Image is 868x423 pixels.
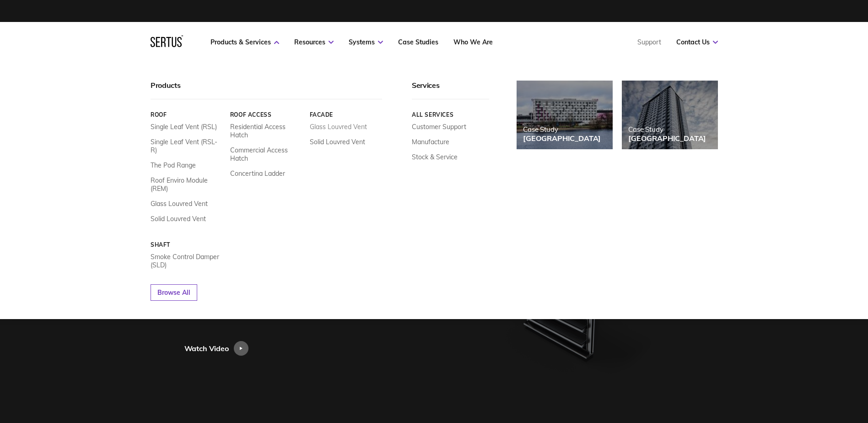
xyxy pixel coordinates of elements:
[628,134,706,143] div: [GEOGRAPHIC_DATA]
[230,123,302,139] a: Residential Access Hatch
[151,81,382,99] div: Products
[309,111,382,118] a: Facade
[703,317,868,423] iframe: Chat Widget
[210,38,279,46] a: Products & Services
[151,111,223,118] a: Roof
[151,284,197,301] a: Browse All
[412,81,489,99] div: Services
[523,134,601,143] div: [GEOGRAPHIC_DATA]
[151,215,206,223] a: Solid Louvred Vent
[151,253,223,269] a: Smoke Control Damper (SLD)
[151,123,217,131] a: Single Leaf Vent (RSL)
[628,125,706,134] div: Case Study
[412,123,466,131] a: Customer Support
[676,38,718,46] a: Contact Us
[523,125,601,134] div: Case Study
[151,138,223,154] a: Single Leaf Vent (RSL-R)
[398,38,438,46] a: Case Studies
[637,38,661,46] a: Support
[151,241,223,248] a: Shaft
[151,161,196,169] a: The Pod Range
[412,138,449,146] a: Manufacture
[412,153,458,161] a: Stock & Service
[184,341,229,356] div: Watch Video
[309,123,367,131] a: Glass Louvred Vent
[517,81,613,149] a: Case Study[GEOGRAPHIC_DATA]
[230,146,302,163] a: Commercial Access Hatch
[294,38,334,46] a: Resources
[230,111,302,118] a: Roof Access
[230,169,285,178] a: Concertina Ladder
[151,200,208,208] a: Glass Louvred Vent
[622,81,718,149] a: Case Study[GEOGRAPHIC_DATA]
[453,38,493,46] a: Who We Are
[309,138,365,146] a: Solid Louvred Vent
[412,111,489,118] a: All services
[349,38,383,46] a: Systems
[151,176,223,193] a: Roof Enviro Module (REM)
